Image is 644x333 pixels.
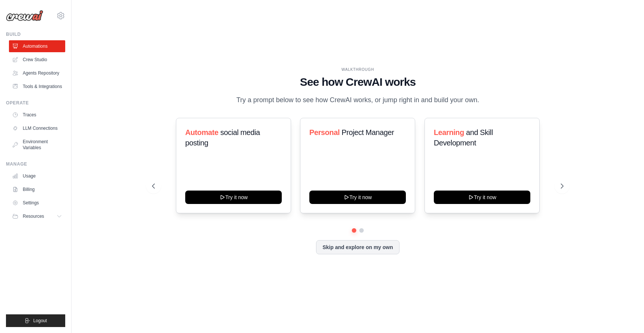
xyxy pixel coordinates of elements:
a: LLM Connections [9,122,65,134]
span: Logout [33,318,47,324]
a: Billing [9,183,65,195]
p: Try a prompt below to see how CrewAI works, or jump right in and build your own. [233,95,483,106]
span: Learning [434,128,464,136]
a: Agents Repository [9,67,65,79]
span: and Skill Development [434,128,493,147]
a: Environment Variables [9,136,65,154]
span: Resources [23,213,44,219]
a: Tools & Integrations [9,81,65,92]
a: Settings [9,197,65,209]
a: Crew Studio [9,54,65,66]
div: Manage [6,161,65,167]
button: Skip and explore on my own [316,240,399,254]
button: Try it now [309,191,406,204]
button: Try it now [185,191,282,204]
span: Project Manager [342,128,394,136]
a: Traces [9,109,65,121]
span: Personal [309,128,340,136]
img: Logo [6,10,43,21]
button: Resources [9,210,65,222]
div: Operate [6,100,65,106]
button: Try it now [434,191,530,204]
button: Logout [6,314,65,327]
div: WALKTHROUGH [152,67,563,72]
a: Usage [9,170,65,182]
div: Build [6,31,65,37]
span: Automate [185,128,218,136]
a: Automations [9,40,65,52]
h1: See how CrewAI works [152,75,563,89]
span: social media posting [185,128,260,147]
